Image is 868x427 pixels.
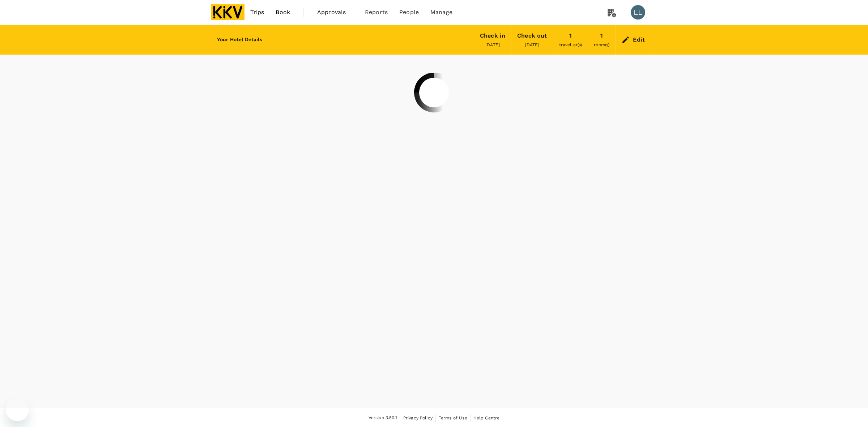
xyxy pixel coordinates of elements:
img: KKV Supply Chain Sdn Bhd [211,4,244,20]
a: Help Centre [473,414,500,422]
span: room(s) [594,42,609,47]
span: People [399,8,419,17]
span: Manage [430,8,452,17]
span: [DATE] [525,42,539,47]
iframe: Button to launch messaging window [6,398,29,421]
span: traveller(s) [559,42,582,47]
span: Terms of Use [439,415,467,420]
span: Privacy Policy [403,415,433,420]
div: Check out [517,31,547,41]
div: 1 [600,31,603,41]
span: [DATE] [485,42,500,47]
div: 1 [569,31,572,41]
div: LL [631,5,645,20]
span: Book [276,8,290,17]
div: Edit [633,35,645,45]
span: Trips [250,8,264,17]
span: Version 3.50.1 [369,414,397,422]
span: Approvals [317,8,353,17]
span: Help Centre [473,415,500,420]
a: Privacy Policy [403,414,433,422]
div: Check in [480,31,505,41]
a: Terms of Use [439,414,467,422]
h6: Your Hotel Details [217,36,262,44]
span: Reports [365,8,388,17]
